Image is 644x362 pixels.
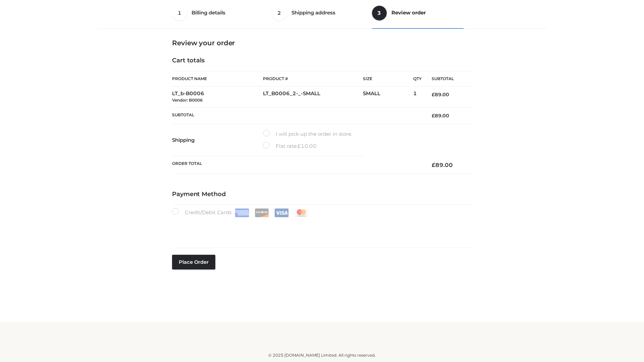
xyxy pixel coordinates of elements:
small: Vendor: B0006 [172,98,203,103]
h4: Cart totals [172,57,472,64]
td: 1 [413,86,422,108]
bdi: 10.00 [298,143,317,149]
td: LT_B0006_2-_-SMALL [263,86,363,108]
h3: Review your order [172,39,472,47]
bdi: 89.00 [432,92,449,98]
th: Qty [413,71,422,86]
span: £ [298,143,301,149]
th: Product Name [172,71,263,86]
button: Place order [172,255,215,269]
span: £ [432,92,435,98]
th: Product # [263,71,363,86]
div: © 2025 [DOMAIN_NAME] Limited. All rights reserved. [100,352,544,359]
span: £ [432,113,435,119]
img: Amex [235,208,249,217]
bdi: 89.00 [432,113,449,119]
th: Size [363,71,410,86]
td: SMALL [363,86,413,108]
td: LT_b-B0006 [172,86,263,108]
img: Visa [274,208,289,217]
iframe: Secure payment input frame [171,216,471,240]
img: Discover [255,208,269,217]
th: Subtotal [422,71,472,86]
label: Credit/Debit Cards [172,208,309,217]
span: £ [432,162,435,168]
img: Mastercard [294,208,309,217]
th: Subtotal [172,107,422,124]
th: Order Total [172,156,422,174]
label: Flat rate: [263,142,317,150]
bdi: 89.00 [432,162,453,168]
label: I will pick up the order in store. [263,130,352,138]
h4: Payment Method [172,191,472,198]
th: Shipping [172,124,263,156]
